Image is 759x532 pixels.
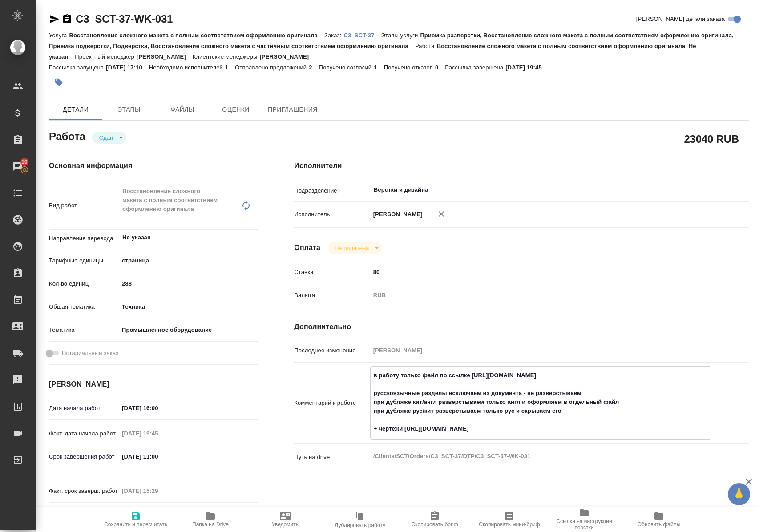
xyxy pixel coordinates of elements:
[370,266,711,278] input: ✎ Введи что-нибудь
[294,453,370,462] p: Путь на drive
[69,32,324,39] p: Восстановление сложного макета с полным соответствием оформлению оригинала
[327,242,382,254] div: Сдан
[728,483,750,505] button: 🙏
[49,326,119,335] p: Тематика
[294,346,370,355] p: Последнее изменение
[49,64,106,71] p: Рассылка запущена
[76,13,173,25] a: C3_SCT-37-WK-031
[49,32,69,39] p: Услуга
[343,32,381,39] p: C3_SCT-37
[324,32,343,39] p: Заказ:
[432,204,451,224] button: Удалить исполнителя
[435,64,445,71] p: 0
[49,256,119,265] p: Тарифные единицы
[49,234,119,243] p: Направление перевода
[547,507,622,532] button: Ссылка на инструкции верстки
[505,64,549,71] p: [DATE] 19:45
[54,104,97,115] span: Детали
[370,344,711,357] input: Пустое поле
[192,521,229,528] span: Папка на Drive
[323,507,397,532] button: Дублировать работу
[97,134,116,141] button: Сдан
[374,64,384,71] p: 1
[370,449,711,464] textarea: /Clients/SCT/Orders/C3_SCT-37/DTP/C3_SCT-37-WK-031
[137,53,193,60] p: [PERSON_NAME]
[2,155,33,177] a: 10
[294,186,370,195] p: Подразделение
[119,402,197,415] input: ✎ Введи что-нибудь
[49,302,119,311] p: Общая тематика
[119,450,197,463] input: ✎ Введи что-нибудь
[49,452,119,461] p: Срок завершения работ
[161,104,204,115] span: Файлы
[62,349,118,358] span: Нотариальный заказ
[119,427,197,440] input: Пустое поле
[381,32,420,39] p: Этапы услуги
[49,14,60,24] button: Скопировать ссылку для ЯМессенджера
[119,484,197,497] input: Пустое поле
[75,53,136,60] p: Проектный менеджер
[294,322,749,332] h4: Дополнительно
[684,131,739,146] h2: 23040 RUB
[49,73,69,92] button: Добавить тэг
[384,64,435,71] p: Получено отказов
[552,518,616,531] span: Ссылка на инструкции верстки
[472,507,547,532] button: Скопировать мини-бриф
[707,189,708,191] button: Open
[49,429,119,438] p: Факт. дата начала работ
[319,64,374,71] p: Получено согласий
[268,104,318,115] span: Приглашения
[272,521,299,528] span: Уведомить
[119,322,258,338] div: Промышленное оборудование
[225,64,235,71] p: 1
[49,201,119,210] p: Вид работ
[638,521,681,528] span: Обновить файлы
[49,279,119,288] p: Кол-во единиц
[235,64,309,71] p: Отправлено предложений
[294,161,749,171] h4: Исполнители
[343,31,381,39] a: C3_SCT-37
[259,53,315,60] p: [PERSON_NAME]
[397,507,472,532] button: Скопировать бриф
[149,64,225,71] p: Необходимо исполнителей
[173,507,248,532] button: Папка на Drive
[106,64,149,71] p: [DATE] 17:10
[622,507,696,532] button: Обновить файлы
[294,399,370,407] p: Комментарий к работе
[248,507,323,532] button: Уведомить
[370,288,711,303] div: RUB
[294,210,370,219] p: Исполнитель
[415,43,437,49] p: Работа
[49,404,119,413] p: Дата начала работ
[49,161,258,171] h4: Основная информация
[294,242,320,253] h4: Оплата
[371,368,711,436] textarea: в работу только файл по ссылке [URL][DOMAIN_NAME] русскоязычные разделы исключаем из документа - ...
[16,157,33,166] span: 10
[104,521,167,528] span: Сохранить и пересчитать
[92,132,126,144] div: Сдан
[309,64,319,71] p: 2
[193,53,260,60] p: Клиентские менеджеры
[479,521,540,528] span: Скопировать мини-бриф
[370,210,423,219] p: [PERSON_NAME]
[294,268,370,277] p: Ставка
[119,253,258,268] div: страница
[119,299,258,314] div: Техника
[49,379,258,390] h4: [PERSON_NAME]
[636,15,725,24] span: [PERSON_NAME] детали заказа
[332,244,371,252] button: Не оплачена
[62,14,73,24] button: Скопировать ссылку
[49,487,119,496] p: Факт. срок заверш. работ
[335,522,385,528] span: Дублировать работу
[214,104,257,115] span: Оценки
[108,104,150,115] span: Этапы
[254,237,255,238] button: Open
[119,277,258,290] input: ✎ Введи что-нибудь
[411,521,458,528] span: Скопировать бриф
[445,64,505,71] p: Рассылка завершена
[98,507,173,532] button: Сохранить и пересчитать
[294,291,370,300] p: Валюта
[731,485,747,504] span: 🙏
[49,128,85,144] h2: Работа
